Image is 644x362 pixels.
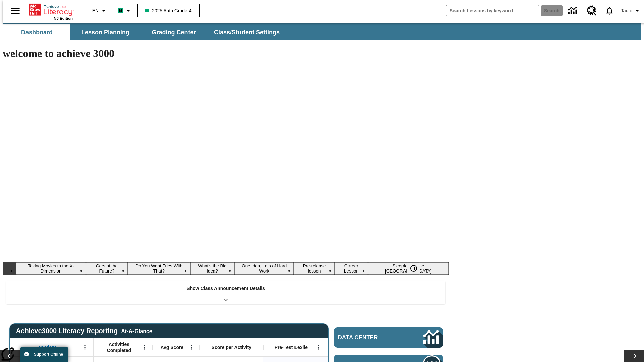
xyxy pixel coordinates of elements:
[621,7,632,14] span: Tauto
[3,47,449,60] h1: welcome to achieve 3000
[407,262,420,275] button: Pause
[72,24,139,40] button: Lesson Planning
[39,344,56,350] span: Student
[139,342,149,352] button: Open Menu
[334,327,443,348] a: Data Center
[29,2,73,20] div: Home
[234,262,294,275] button: Slide 5 One Idea, Lots of Hard Work
[92,7,99,14] span: EN
[121,327,152,335] div: At-A-Glance
[3,23,641,40] div: SubNavbar
[294,262,334,275] button: Slide 6 Pre-release lesson
[80,342,90,352] button: Open Menu
[3,24,286,40] div: SubNavbar
[16,262,86,275] button: Slide 1 Taking Movies to the X-Dimension
[368,262,449,275] button: Slide 8 Sleepless in the Animal Kingdom
[186,342,196,352] button: Open Menu
[34,352,63,357] span: Support Offline
[212,344,252,350] span: Score per Activity
[89,5,111,17] button: Language: EN, Select a language
[314,342,324,352] button: Open Menu
[145,7,192,14] span: 2025 Auto Grade 4
[160,344,183,350] span: Avg Score
[190,262,234,275] button: Slide 4 What's the Big Idea?
[338,334,401,341] span: Data Center
[29,3,73,16] a: Home
[275,344,308,350] span: Pre-Test Lexile
[564,2,583,20] a: Data Center
[601,2,618,19] a: Notifications
[86,262,128,275] button: Slide 2 Cars of the Future?
[583,2,601,20] a: Resource Center, Will open in new tab
[624,350,644,362] button: Lesson carousel, Next
[3,24,70,40] button: Dashboard
[20,347,68,362] button: Support Offline
[407,262,427,275] div: Pause
[16,327,152,335] span: Achieve3000 Literacy Reporting
[5,1,25,21] button: Open side menu
[128,262,190,275] button: Slide 3 Do You Want Fries With That?
[618,5,644,17] button: Profile/Settings
[446,5,539,16] input: search field
[335,262,368,275] button: Slide 7 Career Lesson
[6,281,445,304] div: Show Class Announcement Details
[186,285,265,292] p: Show Class Announcement Details
[209,24,285,40] button: Class/Student Settings
[115,5,135,17] button: Boost Class color is mint green. Change class color
[140,24,207,40] button: Grading Center
[119,6,122,15] span: B
[97,341,141,353] span: Activities Completed
[54,16,73,20] span: NJ Edition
